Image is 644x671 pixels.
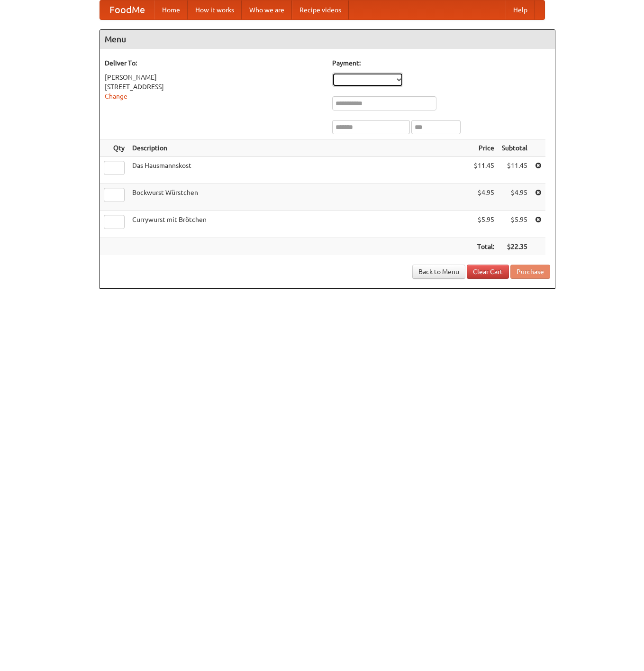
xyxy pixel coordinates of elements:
[412,265,465,279] a: Back to Menu
[332,58,550,68] h5: Payment:
[128,157,470,184] td: Das Hausmannskost
[498,139,531,157] th: Subtotal
[154,0,188,19] a: Home
[506,0,535,19] a: Help
[242,0,292,19] a: Who we are
[105,92,127,100] a: Change
[105,73,323,82] div: [PERSON_NAME]
[292,0,349,19] a: Recipe videos
[470,184,498,211] td: $4.95
[100,139,128,157] th: Qty
[470,211,498,238] td: $5.95
[128,184,470,211] td: Bockwurst Würstchen
[470,157,498,184] td: $11.45
[128,211,470,238] td: Currywurst mit Brötchen
[128,139,470,157] th: Description
[498,211,531,238] td: $5.95
[470,238,498,256] th: Total:
[467,265,509,279] a: Clear Cart
[470,139,498,157] th: Price
[498,184,531,211] td: $4.95
[100,30,555,49] h4: Menu
[498,238,531,256] th: $22.35
[188,0,242,19] a: How it works
[105,58,323,68] h5: Deliver To:
[498,157,531,184] td: $11.45
[100,0,154,19] a: FoodMe
[105,82,323,92] div: [STREET_ADDRESS]
[510,265,550,279] button: Purchase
